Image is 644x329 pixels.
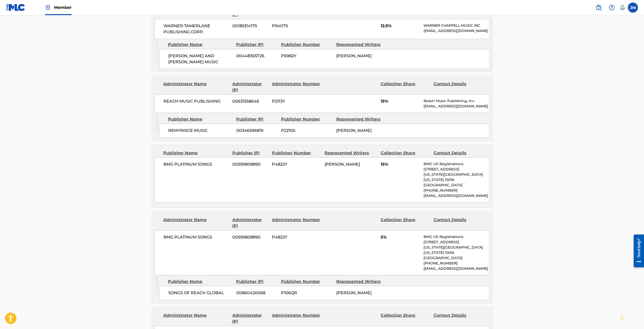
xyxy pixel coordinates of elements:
[232,150,268,156] div: Publisher IPI
[424,266,489,271] p: [EMAIL_ADDRESS][DOMAIN_NAME]
[424,261,489,266] p: [PHONE_NUMBER]
[336,279,388,285] div: Represented Writers
[434,150,483,156] div: Contact Details
[272,23,321,29] span: P94075
[381,217,430,229] div: Collection Share
[272,161,321,167] span: P4822Y
[168,116,232,122] div: Publisher Name
[381,98,420,104] span: 15%
[232,81,268,93] div: Administrator IPI
[272,234,321,240] span: P4822Y
[281,42,332,48] div: Publisher Number
[381,234,420,240] span: 5%
[281,128,332,134] span: P2210S
[381,81,430,93] div: Collection Share
[424,240,489,245] p: [STREET_ADDRESS]
[281,53,332,59] span: P6982Y
[336,290,372,295] span: [PERSON_NAME]
[628,3,638,13] div: User Menu
[424,234,489,240] p: BMG US Registrations
[168,42,232,48] div: Publisher Name
[168,290,233,296] span: SONGS OF REACH GLOBAL
[381,150,430,156] div: Collection Share
[232,234,268,240] span: 00595808890
[45,5,51,11] img: Top Rightsholder
[424,193,489,198] p: [EMAIL_ADDRESS][DOMAIN_NAME]
[424,245,489,255] p: [US_STATE][GEOGRAPHIC_DATA][US_STATE] 10016
[168,53,233,65] span: [PERSON_NAME] AND [PERSON_NAME] MUSIC
[232,161,268,167] span: 00595808890
[163,161,229,167] span: BMG PLATINUM SONGS
[232,23,268,29] span: 00185314175
[434,217,483,229] div: Contact Details
[236,279,277,285] div: Publisher IPI
[336,116,388,122] div: Represented Writers
[168,279,232,285] div: Publisher Name
[381,312,430,324] div: Collection Share
[236,42,277,48] div: Publisher IPI
[424,255,489,261] p: [GEOGRAPHIC_DATA]
[336,42,388,48] div: Represented Writers
[163,81,229,93] div: Administrator Name
[424,161,489,167] p: BMG US Registrations
[236,290,277,296] span: 00860420068
[434,81,483,93] div: Contact Details
[281,290,332,296] span: P106QR
[236,116,277,122] div: Publisher IPI
[163,98,229,104] span: REACH MUSIC PUBLISHING
[630,231,644,271] iframe: Resource Center
[281,116,332,122] div: Publisher Number
[272,312,321,324] div: Administrator Number
[424,172,489,183] p: [US_STATE][GEOGRAPHIC_DATA][US_STATE] 10016
[6,4,25,11] img: MLC Logo
[163,150,229,156] div: Publisher Name
[281,279,332,285] div: Publisher Number
[163,312,229,324] div: Administrator Name
[424,167,489,172] p: [STREET_ADDRESS]
[272,98,321,104] span: P2113Y
[424,188,489,193] p: [PHONE_NUMBER]
[336,128,372,133] span: [PERSON_NAME]
[163,23,229,35] span: WARNER-TAMERLANE PUBLISHING CORP.
[594,3,604,13] a: Public Search
[163,234,229,240] span: BMG PLATINUM SONGS
[381,161,420,167] span: 15%
[434,312,483,324] div: Contact Details
[609,5,615,11] img: help
[325,150,377,156] div: Represented Writers
[619,305,644,329] iframe: Chat Widget
[424,28,489,34] p: [EMAIL_ADDRESS][DOMAIN_NAME]
[236,128,277,134] span: 00346596819
[325,162,360,167] span: [PERSON_NAME]
[272,150,321,156] div: Publisher Number
[232,312,268,324] div: Administrator IPI
[336,53,372,58] span: [PERSON_NAME]
[272,217,321,229] div: Administrator Number
[54,5,72,10] span: Member
[163,217,229,229] div: Administrator Name
[232,217,268,229] div: Administrator IPI
[620,5,625,10] div: Notifications
[424,104,489,109] p: [EMAIL_ADDRESS][DOMAIN_NAME]
[272,81,321,93] div: Administrator Number
[168,128,233,134] span: REMYNISCE MUSIC
[596,5,602,11] img: search
[424,183,489,188] p: [GEOGRAPHIC_DATA]
[607,3,617,13] div: Help
[236,53,277,59] span: 00448365726
[424,23,489,28] p: WARNER CHAPPELL MUSIC INC
[620,310,623,325] div: Drag
[381,23,420,29] span: 12.5%
[424,98,489,104] p: Reach Music Publishing, Inc.
[232,98,268,104] span: 00631558646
